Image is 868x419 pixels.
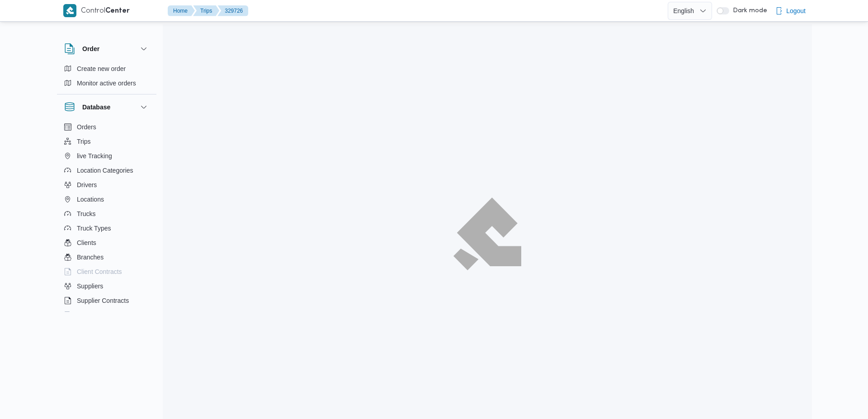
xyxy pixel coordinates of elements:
span: Orders [77,122,96,132]
button: Trucks [61,207,153,221]
span: Dark mode [729,7,767,14]
button: Supplier Contracts [61,293,153,308]
button: Home [168,5,195,16]
button: Devices [61,308,153,322]
span: Monitor active orders [77,78,136,89]
button: Create new order [61,61,153,76]
img: ILLA Logo [458,203,516,264]
h3: Database [82,102,110,113]
span: Truck Types [77,223,111,234]
span: Trucks [77,208,95,219]
button: Client Contracts [61,264,153,279]
button: Clients [61,235,153,250]
div: Order [57,61,156,94]
h3: Order [82,43,99,54]
button: Truck Types [61,221,153,235]
button: Locations [61,192,153,207]
img: X8yXhbKr1z7QwAAAABJRU5ErkJggg== [63,4,76,17]
span: Location Categories [77,165,133,176]
button: 329726 [217,5,248,16]
b: Center [105,8,130,14]
button: Suppliers [61,279,153,293]
button: Database [64,102,149,113]
span: Suppliers [77,281,103,292]
span: Locations [77,194,104,205]
button: Trips [193,5,219,16]
button: Drivers [61,178,153,192]
span: Create new order [77,63,126,74]
button: Orders [61,120,153,134]
span: Supplier Contracts [77,295,129,306]
span: Branches [77,252,104,263]
span: Logout [786,5,806,16]
span: Client Contracts [77,266,122,277]
button: Monitor active orders [61,76,153,90]
button: Trips [61,134,153,149]
span: Devices [77,310,99,320]
button: live Tracking [61,149,153,163]
span: Trips [77,136,91,147]
div: Database [57,120,156,315]
span: live Tracking [77,151,112,161]
span: Drivers [77,179,97,190]
button: Location Categories [61,163,153,178]
button: Logout [772,2,809,20]
span: Clients [77,237,96,248]
button: Order [64,43,149,54]
button: Branches [61,250,153,264]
